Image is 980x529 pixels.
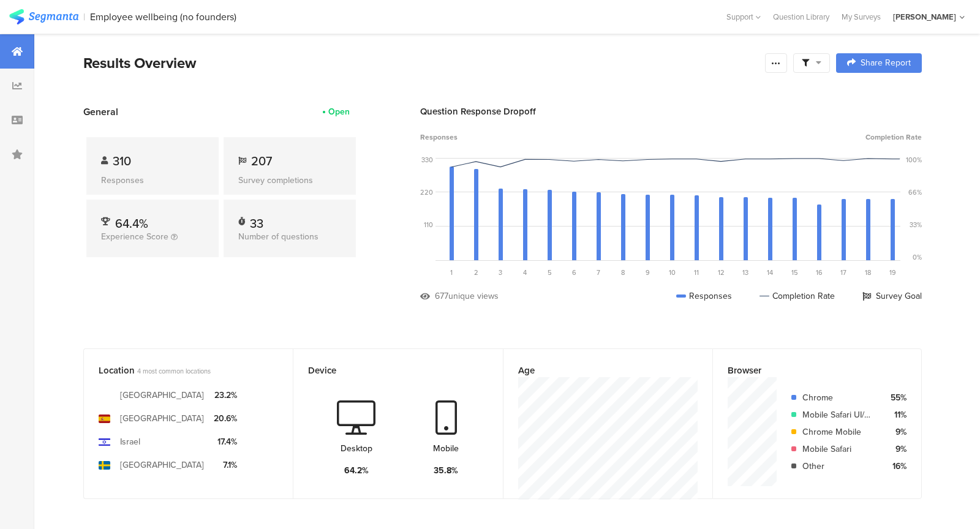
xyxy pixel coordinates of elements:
[621,268,625,277] span: 8
[802,460,875,473] div: Other
[83,105,118,119] span: General
[120,459,204,471] div: [GEOGRAPHIC_DATA]
[420,105,922,118] div: Question Response Dropoff
[802,443,875,456] div: Mobile Safari
[802,391,875,404] div: Chrome
[816,268,823,277] span: 16
[137,366,211,376] span: 4 most common locations
[214,435,237,448] div: 17.4%
[669,268,676,277] span: 10
[251,152,272,170] span: 207
[424,220,433,230] div: 110
[308,364,467,377] div: Device
[597,268,600,277] span: 7
[908,187,922,197] div: 66%
[101,230,168,243] span: Experience Score
[676,290,732,302] div: Responses
[90,11,236,23] div: Employee wellbeing (no founders)
[889,268,896,277] span: 19
[646,268,650,277] span: 9
[885,443,907,456] div: 9%
[835,11,887,23] a: My Surveys
[120,412,204,425] div: [GEOGRAPHIC_DATA]
[742,268,748,277] span: 13
[214,412,237,425] div: 20.6%
[885,391,907,404] div: 55%
[548,268,552,277] span: 5
[450,268,453,277] span: 1
[802,426,875,438] div: Chrome Mobile
[759,290,835,302] div: Completion Rate
[448,290,499,302] div: unique views
[523,268,527,277] span: 4
[572,268,576,277] span: 6
[499,268,502,277] span: 3
[885,426,907,438] div: 9%
[893,11,956,23] div: [PERSON_NAME]
[518,364,677,377] div: Age
[99,364,258,377] div: Location
[120,389,204,402] div: [GEOGRAPHIC_DATA]
[435,290,448,302] div: 677
[115,214,148,233] span: 64.4%
[214,459,237,471] div: 7.1%
[420,132,458,143] span: Responses
[840,268,846,277] span: 17
[83,52,759,74] div: Results Overview
[885,408,907,421] div: 11%
[802,408,875,421] div: Mobile Safari UI/WKWebView
[791,268,798,277] span: 15
[421,155,433,165] div: 330
[718,268,725,277] span: 12
[865,268,871,277] span: 18
[862,290,922,302] div: Survey Goal
[865,132,922,143] span: Completion Rate
[328,105,350,118] div: Open
[238,174,341,187] div: Survey completions
[113,152,131,170] span: 310
[83,10,85,24] div: |
[767,11,835,23] a: Question Library
[861,59,911,67] span: Share Report
[694,268,699,277] span: 11
[910,220,922,230] div: 33%
[9,9,78,24] img: segmanta logo
[906,155,922,165] div: 100%
[767,268,773,277] span: 14
[433,442,459,455] div: Mobile
[434,464,458,477] div: 35.8%
[214,389,237,402] div: 23.2%
[420,187,433,197] div: 220
[101,174,204,187] div: Responses
[238,230,318,243] span: Number of questions
[885,460,907,473] div: 16%
[726,7,761,26] div: Support
[913,252,922,262] div: 0%
[344,464,369,477] div: 64.2%
[474,268,478,277] span: 2
[341,442,372,455] div: Desktop
[120,435,140,448] div: Israel
[728,364,886,377] div: Browser
[250,214,263,227] div: 33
